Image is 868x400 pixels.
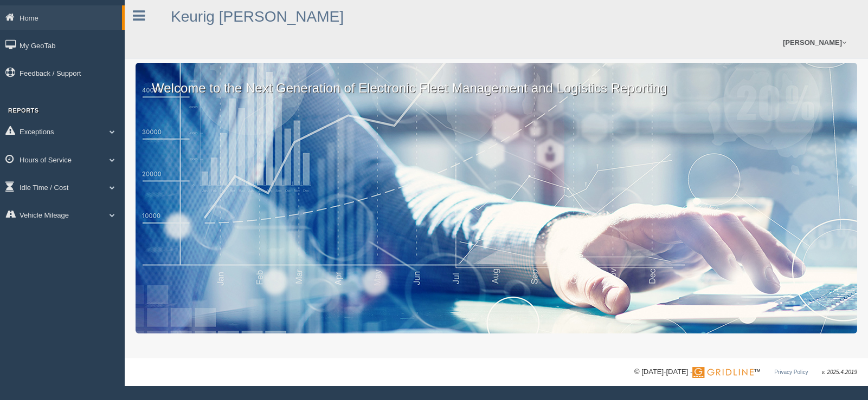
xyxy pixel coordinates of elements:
p: Welcome to the Next Generation of Electronic Fleet Management and Logistics Reporting [136,63,857,97]
img: Gridline [692,367,754,378]
a: Keurig [PERSON_NAME] [171,8,344,25]
a: Privacy Policy [774,369,808,375]
a: [PERSON_NAME] [777,27,852,58]
span: v. 2025.4.2019 [822,369,857,375]
div: © [DATE]-[DATE] - ™ [634,366,857,378]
